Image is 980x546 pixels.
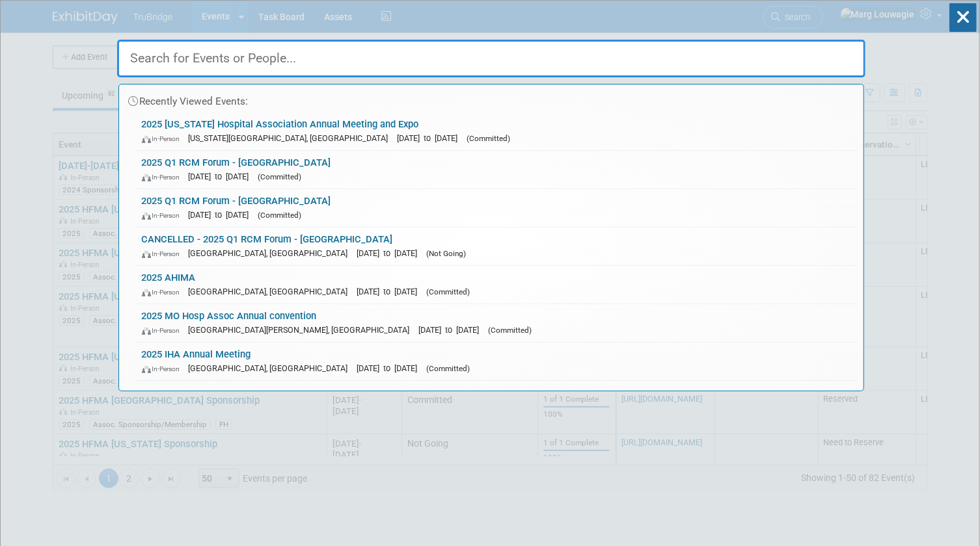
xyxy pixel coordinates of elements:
[142,326,186,335] span: In-Person
[189,210,256,220] span: [DATE] to [DATE]
[357,248,424,258] span: [DATE] to [DATE]
[135,112,857,150] a: 2025 [US_STATE] Hospital Association Annual Meeting and Expo In-Person [US_STATE][GEOGRAPHIC_DATA...
[427,249,467,258] span: (Not Going)
[142,250,186,258] span: In-Person
[357,287,424,296] span: [DATE] to [DATE]
[126,84,857,112] div: Recently Viewed Events:
[142,288,186,296] span: In-Person
[258,172,302,181] span: (Committed)
[258,211,302,220] span: (Committed)
[142,173,186,181] span: In-Person
[357,363,424,373] span: [DATE] to [DATE]
[142,211,186,220] span: In-Person
[189,363,355,373] span: [GEOGRAPHIC_DATA], [GEOGRAPHIC_DATA]
[135,227,857,265] a: CANCELLED - 2025 Q1 RCM Forum - [GEOGRAPHIC_DATA] In-Person [GEOGRAPHIC_DATA], [GEOGRAPHIC_DATA] ...
[135,304,857,342] a: 2025 MO Hosp Assoc Annual convention In-Person [GEOGRAPHIC_DATA][PERSON_NAME], [GEOGRAPHIC_DATA] ...
[427,287,470,296] span: (Committed)
[189,133,395,143] span: [US_STATE][GEOGRAPHIC_DATA], [GEOGRAPHIC_DATA]
[189,287,355,296] span: [GEOGRAPHIC_DATA], [GEOGRAPHIC_DATA]
[189,172,256,181] span: [DATE] to [DATE]
[135,343,857,380] a: 2025 IHA Annual Meeting In-Person [GEOGRAPHIC_DATA], [GEOGRAPHIC_DATA] [DATE] to [DATE] (Committed)
[398,133,465,143] span: [DATE] to [DATE]
[467,134,511,143] span: (Committed)
[135,151,857,188] a: 2025 Q1 RCM Forum - [GEOGRAPHIC_DATA] In-Person [DATE] to [DATE] (Committed)
[489,326,532,335] span: (Committed)
[427,364,470,373] span: (Committed)
[419,325,486,335] span: [DATE] to [DATE]
[189,325,416,335] span: [GEOGRAPHIC_DATA][PERSON_NAME], [GEOGRAPHIC_DATA]
[135,266,857,304] a: 2025 AHIMA In-Person [GEOGRAPHIC_DATA], [GEOGRAPHIC_DATA] [DATE] to [DATE] (Committed)
[142,365,186,373] span: In-Person
[117,40,865,77] input: Search for Events or People...
[135,189,857,227] a: 2025 Q1 RCM Forum - [GEOGRAPHIC_DATA] In-Person [DATE] to [DATE] (Committed)
[189,248,355,258] span: [GEOGRAPHIC_DATA], [GEOGRAPHIC_DATA]
[142,135,186,143] span: In-Person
